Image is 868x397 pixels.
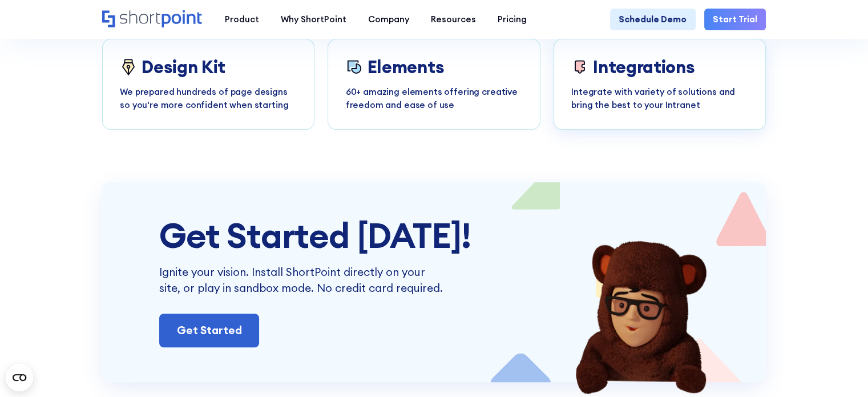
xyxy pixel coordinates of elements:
a: Get Started [159,314,259,347]
iframe: Chat Widget [811,342,868,397]
a: Home [102,10,203,29]
a: Company [357,9,420,30]
a: IntegrationsIntegrate with variety of solutions and bring the best to your Intranet [554,39,766,130]
p: Ignite your vision. Install ShortPoint directly on your site, or play in sandbox mode. No credit ... [159,264,447,296]
div: Resources [431,13,476,26]
div: Pricing [498,13,527,26]
button: Open CMP widget [6,364,33,391]
a: Resources [420,9,487,30]
p: 60+ amazing elements offering creative freedom and ease of use [346,86,523,112]
a: Start Trial [704,9,766,30]
a: Product [214,9,270,30]
div: Design Kit [142,57,225,77]
div: Company [368,13,409,26]
a: Design KitWe prepared hundreds of page designs so you're more confident when starting [102,39,315,130]
a: Pricing [487,9,538,30]
div: Why ShortPoint [281,13,346,26]
h3: Integrations [593,57,695,77]
div: Product [225,13,259,26]
a: Elements60+ amazing elements offering creative freedom and ease of use [328,39,540,130]
a: Schedule Demo [610,9,695,30]
a: Why ShortPoint [270,9,357,30]
div: Get Started [DATE]! [159,216,709,255]
div: Elements [368,57,445,77]
p: We prepared hundreds of page designs so you're more confident when starting [120,86,297,112]
p: Integrate with variety of solutions and bring the best to your Intranet [571,86,748,112]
